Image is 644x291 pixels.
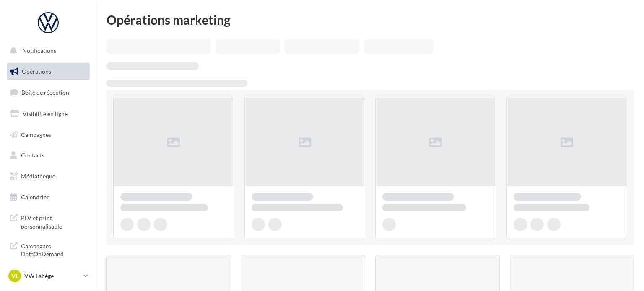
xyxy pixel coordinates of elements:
span: Visibilité en ligne [23,110,68,117]
span: Boîte de réception [21,89,69,96]
div: Opérations marketing [106,13,634,26]
a: Campagnes [5,126,91,144]
a: Boîte de réception [5,83,91,101]
a: PLV et print personnalisable [5,209,91,234]
span: Opérations [22,68,51,75]
a: Opérations [5,63,91,80]
a: Visibilité en ligne [5,105,91,123]
a: Campagnes DataOnDemand [5,237,91,262]
a: VL VW Labège [7,268,90,284]
p: VW Labège [24,272,80,280]
a: Contacts [5,147,91,164]
span: Campagnes [21,131,51,138]
span: Médiathèque [21,173,55,180]
span: Calendrier [21,193,49,201]
span: Campagnes DataOnDemand [21,240,86,258]
span: PLV et print personnalisable [21,212,86,230]
a: Calendrier [5,188,91,206]
span: Notifications [22,47,56,54]
a: Médiathèque [5,167,91,185]
span: VL [11,272,18,280]
button: Notifications [5,42,88,59]
span: Contacts [21,152,44,159]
